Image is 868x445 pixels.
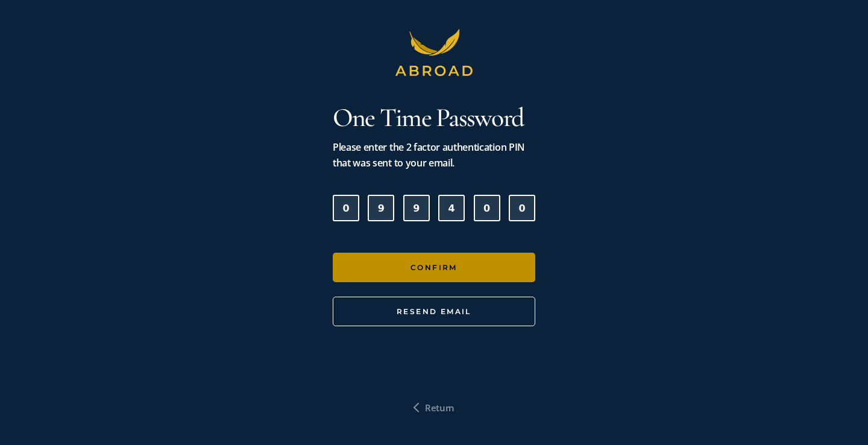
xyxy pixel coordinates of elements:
div: Please enter the 2 factor authentication PIN that was sent to your email. [333,139,535,171]
input: Digit 2 [368,195,394,221]
img: header logo [391,29,478,81]
input: Please enter verification code. Digit 1 [333,195,359,221]
button: Confirm [333,253,535,282]
h1: One Time Password [333,101,535,134]
input: Digit 5 [474,195,500,221]
span: Return [425,400,454,415]
a: Return [414,400,454,415]
button: Resend Email [333,297,535,326]
input: Digit 6 [509,195,535,221]
input: Digit 4 [438,195,465,221]
input: Digit 3 [403,195,430,221]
